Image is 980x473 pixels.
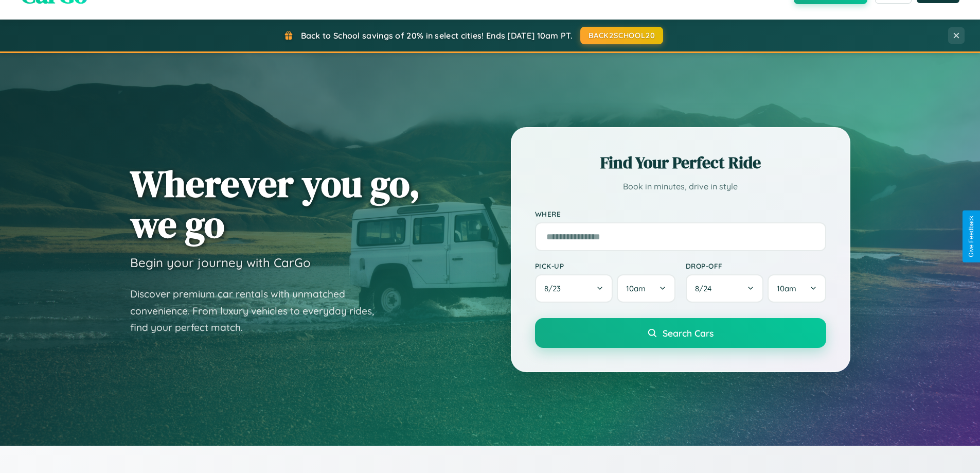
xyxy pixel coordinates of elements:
h3: Begin your journey with CarGo [130,255,311,270]
h1: Wherever you go, we go [130,163,420,244]
div: Give Feedback [968,216,975,257]
label: Drop-off [686,261,826,270]
button: BACK2SCHOOL20 [580,27,663,44]
button: 10am [768,274,826,303]
span: Search Cars [663,327,714,339]
p: Discover premium car rentals with unmatched convenience. From luxury vehicles to everyday rides, ... [130,286,387,336]
span: 8 / 23 [544,284,566,293]
button: 8/24 [686,274,764,303]
button: 10am [617,274,675,303]
p: Book in minutes, drive in style [535,179,826,194]
h2: Find Your Perfect Ride [535,151,826,174]
label: Pick-up [535,261,675,270]
span: Back to School savings of 20% in select cities! Ends [DATE] 10am PT. [301,30,573,41]
span: 10am [777,284,796,293]
button: 8/23 [535,274,613,303]
label: Where [535,209,826,218]
span: 8 / 24 [695,284,717,293]
span: 10am [626,284,646,293]
button: Search Cars [535,318,826,348]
